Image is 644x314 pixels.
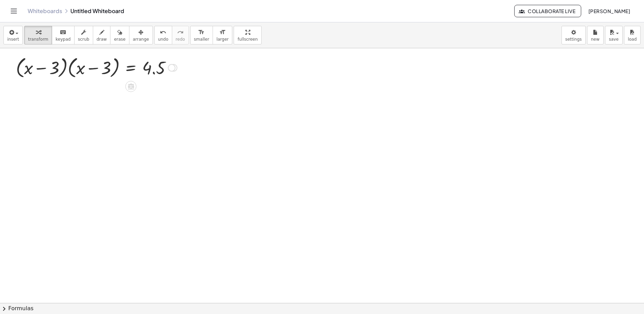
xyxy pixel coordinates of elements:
[97,37,107,42] span: draw
[158,37,168,42] span: undo
[133,37,149,42] span: arrange
[60,28,66,37] i: keyboard
[52,26,75,44] button: keyboardkeypad
[624,26,641,44] button: load
[237,37,257,42] span: fullscreen
[177,28,184,37] i: redo
[190,26,213,44] button: format_sizesmaller
[56,37,71,42] span: keypad
[520,8,575,14] span: Collaborate Live
[114,37,125,42] span: erase
[8,6,19,17] button: Toggle navigation
[562,26,586,44] button: settings
[93,26,111,44] button: draw
[28,8,62,14] a: Whiteboards
[3,26,23,44] button: insert
[587,26,604,44] button: new
[172,26,189,44] button: redoredo
[125,81,136,92] div: Apply the same math to both sides of the equation
[609,37,618,42] span: save
[514,5,581,17] button: Collaborate Live
[129,26,153,44] button: arrange
[160,28,166,37] i: undo
[216,37,228,42] span: larger
[591,37,599,42] span: new
[583,5,636,17] button: [PERSON_NAME]
[565,37,582,42] span: settings
[24,26,52,44] button: transform
[110,26,129,44] button: erase
[194,37,209,42] span: smaller
[176,37,185,42] span: redo
[234,26,261,44] button: fullscreen
[628,37,637,42] span: load
[7,37,19,42] span: insert
[198,28,205,37] i: format_size
[219,28,226,37] i: format_size
[605,26,623,44] button: save
[74,26,93,44] button: scrub
[588,8,630,14] span: [PERSON_NAME]
[28,37,48,42] span: transform
[78,37,89,42] span: scrub
[154,26,172,44] button: undoundo
[213,26,232,44] button: format_sizelarger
